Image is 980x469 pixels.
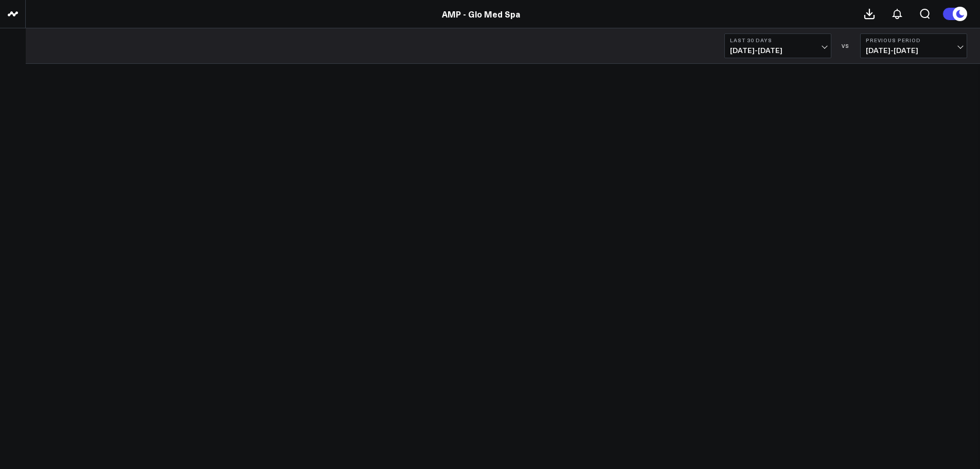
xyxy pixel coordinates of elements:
[860,33,967,58] button: Previous Period[DATE]-[DATE]
[866,46,961,55] span: [DATE] - [DATE]
[730,37,826,43] b: Last 30 Days
[866,37,961,43] b: Previous Period
[724,33,831,58] button: Last 30 Days[DATE]-[DATE]
[442,8,520,20] a: AMP - Glo Med Spa
[730,46,826,55] span: [DATE] - [DATE]
[836,43,855,49] div: VS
